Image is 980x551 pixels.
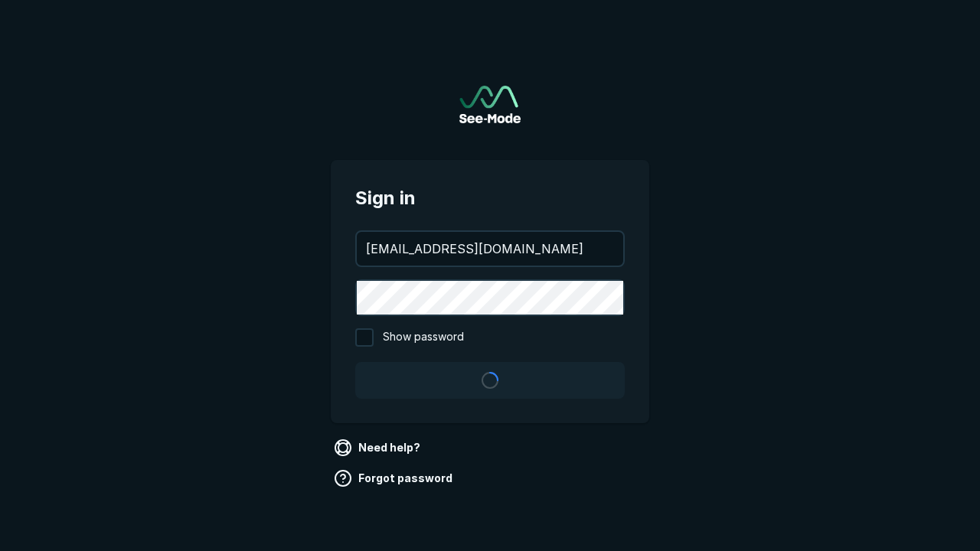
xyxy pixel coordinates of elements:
a: Need help? [331,435,426,460]
img: See-Mode Logo [459,86,521,123]
input: your@email.com [357,232,623,266]
span: Sign in [355,184,625,212]
a: Go to sign in [459,86,521,123]
a: Forgot password [331,466,459,491]
span: Show password [383,328,464,347]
